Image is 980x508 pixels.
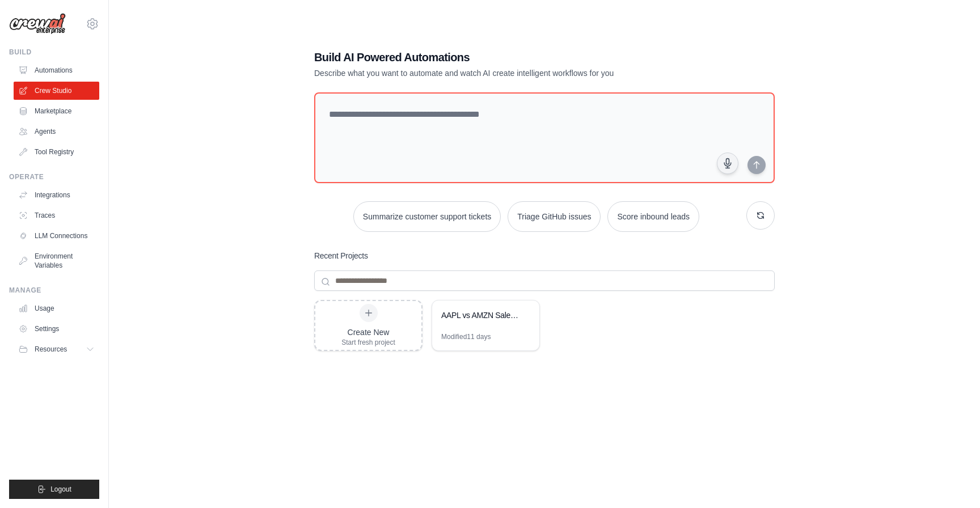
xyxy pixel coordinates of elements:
a: Settings [14,320,99,338]
button: Summarize customer support tickets [353,201,501,232]
button: Resources [14,340,99,358]
a: Agents [14,122,99,141]
a: Tool Registry [14,143,99,161]
a: Automations [14,61,99,79]
h3: Recent Projects [314,250,368,261]
p: Describe what you want to automate and watch AI create intelligent workflows for you [314,67,695,79]
button: Get new suggestions [746,201,775,230]
img: Logo [9,13,66,35]
button: Logout [9,480,99,499]
div: AAPL vs AMZN Sales Report Generator [441,310,519,321]
button: Triage GitHub issues [508,201,601,232]
button: Score inbound leads [607,201,699,232]
div: Modified 11 days [441,332,491,341]
iframe: Chat Widget [923,454,980,508]
div: Manage [9,286,99,295]
a: Environment Variables [14,247,99,274]
a: Marketplace [14,102,99,120]
div: Create New [341,327,395,338]
a: Traces [14,206,99,225]
div: Build [9,48,99,57]
a: Integrations [14,186,99,204]
span: Logout [50,485,71,494]
a: Usage [14,299,99,317]
a: LLM Connections [14,227,99,245]
button: Click to speak your automation idea [717,153,738,174]
h1: Build AI Powered Automations [314,49,695,65]
div: Start fresh project [341,338,395,347]
span: Resources [35,345,67,354]
a: Crew Studio [14,82,99,100]
div: Operate [9,172,99,181]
